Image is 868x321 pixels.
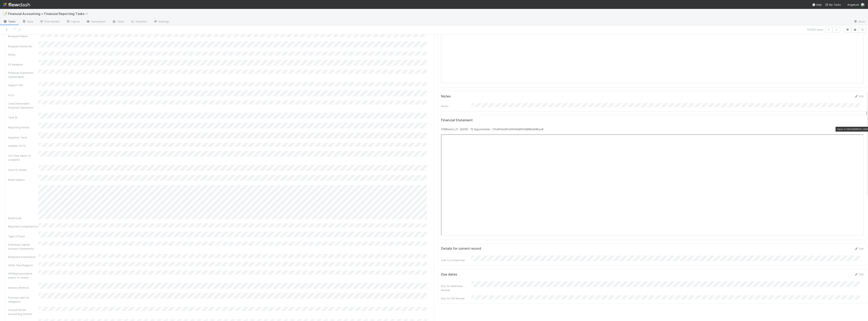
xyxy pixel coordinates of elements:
[8,154,38,162] div: CQ Time taken to complete
[441,104,471,108] div: Notes
[441,118,473,122] h5: Financial Statement
[441,128,543,131] small: GTMfund II, LP - [DATE] - T5 Opportunities - f10cf634c87c42639d9657ddf8bfe586.pdf
[441,272,457,277] h5: Due dates
[40,19,60,23] span: Flow Builder
[8,125,38,129] div: Reporting Period
[8,271,38,280] div: GP/Representative wants to review
[109,19,127,25] a: Team
[8,144,38,148] div: Audited YE FS
[807,27,823,32] span: 10 of 20 tasks
[8,83,38,87] div: Support File
[127,19,150,25] a: Analytics
[8,296,38,304] div: Previous task for obligation
[19,19,36,25] a: Data
[8,115,38,119] div: Task ID
[36,19,63,25] a: Flow Builder
[8,216,38,220] div: Email body
[8,71,38,79] div: Financial Statement (Deliverable)
[854,95,864,98] a: Edit
[8,308,38,316] div: Closed Period Accounting Active?
[441,284,471,292] div: Due for Belltower Review
[825,3,841,7] a: My Tasks
[825,3,841,6] span: My Tasks
[8,168,38,172] div: Send to emails
[441,94,451,98] h5: Notes
[83,19,109,25] a: Automation
[8,243,38,251] div: Individual Capital Account Statements
[441,258,471,262] div: Link to Comptroller
[150,19,172,25] a: Settings
[8,101,38,110] div: Lead Deliverable Financial Statement
[63,19,83,25] a: Layout
[3,1,30,8] img: logo-inverted-e16ddd16eac7371096b0.svg
[8,53,38,57] div: Notes
[8,93,38,97] div: VCA
[8,224,38,228] div: Reported completed by
[861,3,865,7] img: avatar_8d06466b-a936-4205-8f52-b0cc03e2a179.png
[3,12,7,15] span: 📝
[8,263,38,267] div: Other Files/Support
[854,247,864,250] a: Edit
[8,12,90,16] span: Financial Accounting > Financial Reporting Tasks
[812,3,822,7] div: Help
[850,19,868,25] a: Docs
[8,234,38,238] div: Type of Fund
[8,62,38,67] div: FS deadline
[8,34,38,38] div: Recipient Name
[8,44,38,48] div: Recipient Entity IDs
[8,135,38,139] div: Quarterly Term
[8,255,38,259] div: Redacted Statements
[847,3,859,6] span: AngelList
[8,178,38,182] div: Email Subject
[441,296,471,300] div: Due for GP Review
[441,247,481,251] h5: Details for current record
[854,273,864,276] a: Edit
[3,19,16,23] span: Tasks
[8,286,38,290] div: Delivery Method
